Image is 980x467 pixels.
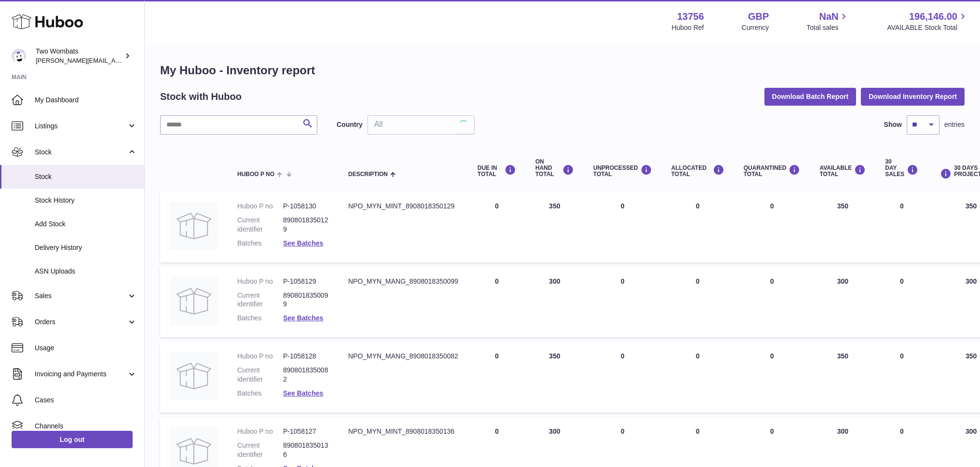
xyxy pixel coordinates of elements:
span: Invoicing and Payments [35,370,127,379]
td: 0 [875,267,928,338]
dt: Huboo P no [237,427,283,436]
dt: Huboo P no [237,277,283,286]
td: 0 [584,192,662,262]
img: product image [170,202,218,250]
dt: Batches [237,389,283,398]
div: NPO_MYN_MINT_8908018350136 [348,427,458,436]
span: Listings [35,122,127,131]
span: Usage [35,343,137,353]
td: 0 [468,192,526,262]
div: NPO_MYN_MINT_8908018350129 [348,202,458,211]
dd: 8908018350099 [283,291,329,309]
span: 0 [770,202,774,210]
dt: Huboo P no [237,202,283,211]
label: Show [884,120,902,129]
td: 350 [810,342,875,412]
span: Cases [35,396,137,405]
div: DUE IN TOTAL [477,165,516,178]
td: 0 [875,342,928,412]
span: Stock [35,148,127,157]
span: Stock [35,172,137,181]
td: 300 [810,267,875,338]
h1: My Huboo - Inventory report [160,63,965,78]
button: Download Batch Report [764,88,857,105]
dt: Current identifier [237,291,283,309]
dd: P-1058129 [283,277,329,286]
img: product image [170,352,218,400]
span: My Dashboard [35,96,137,105]
div: Two Wombats [36,47,122,65]
td: 0 [468,267,526,338]
span: entries [944,120,965,129]
div: NPO_MYN_MANG_8908018350099 [348,277,458,286]
span: NaN [819,10,838,23]
img: adam.randall@twowombats.com [12,49,26,63]
span: 196,146.00 [909,10,957,23]
a: See Batches [283,389,323,397]
dd: P-1058130 [283,202,329,211]
dt: Batches [237,239,283,248]
td: 0 [584,267,662,338]
span: Sales [35,291,127,301]
div: ON HAND Total [535,159,574,178]
a: Log out [12,431,133,448]
dd: 8908018350082 [283,366,329,384]
dt: Current identifier [237,216,283,234]
td: 0 [662,192,734,262]
div: ALLOCATED Total [671,165,724,178]
span: AVAILABLE Stock Total [887,23,968,32]
a: 196,146.00 AVAILABLE Stock Total [887,10,968,32]
dt: Huboo P no [237,352,283,361]
div: Huboo Ref [672,23,704,32]
td: 0 [662,267,734,338]
span: Total sales [806,23,849,32]
div: Currency [742,23,769,32]
td: 0 [468,342,526,412]
dt: Batches [237,314,283,323]
h2: Stock with Huboo [160,90,242,103]
td: 300 [526,267,584,338]
span: 0 [770,352,774,360]
span: Stock History [35,196,137,205]
span: ASN Uploads [35,267,137,276]
span: Orders [35,317,127,327]
span: Delivery History [35,243,137,252]
button: Download Inventory Report [861,88,965,105]
dt: Current identifier [237,366,283,384]
dd: P-1058127 [283,427,329,436]
dd: 8908018350129 [283,216,329,234]
div: NPO_MYN_MANG_8908018350082 [348,352,458,361]
td: 350 [526,342,584,412]
span: [PERSON_NAME][EMAIL_ADDRESS][PERSON_NAME][DOMAIN_NAME] [36,56,245,64]
td: 0 [875,192,928,262]
dt: Current identifier [237,441,283,459]
span: 0 [770,277,774,285]
td: 0 [662,342,734,412]
strong: 13756 [677,10,704,23]
span: Channels [35,422,137,431]
td: 350 [526,192,584,262]
div: 30 DAY SALES [885,159,918,178]
a: See Batches [283,239,323,247]
a: NaN Total sales [806,10,849,32]
dd: P-1058128 [283,352,329,361]
img: product image [170,277,218,325]
span: 0 [770,427,774,435]
td: 350 [810,192,875,262]
div: UNPROCESSED Total [593,165,652,178]
span: Add Stock [35,220,137,229]
td: 0 [584,342,662,412]
a: See Batches [283,314,323,322]
div: QUARANTINED Total [744,165,801,178]
span: Huboo P no [237,171,274,178]
div: AVAILABLE Total [819,165,866,178]
strong: GBP [748,10,769,23]
dd: 8908018350136 [283,441,329,459]
label: Country [337,120,363,129]
span: Description [348,171,388,178]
